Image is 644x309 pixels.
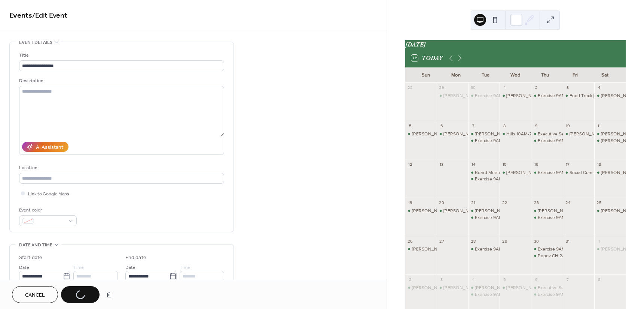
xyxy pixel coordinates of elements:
[468,138,500,144] div: Exercise 9AM-10AM
[538,253,575,259] div: Popov CH 2-10PM
[594,169,626,176] div: Patel CH 3PM - CL
[439,200,445,205] div: 20
[500,93,531,99] div: Eaton 12PM-4PM
[565,276,571,282] div: 7
[437,208,468,214] div: Beyer 1PM - 5PM
[412,246,472,252] div: [PERSON_NAME] 11AM - 4PM
[443,93,502,99] div: [PERSON_NAME] 1PM - 5PM
[468,285,500,291] div: Cupp 11AM-4PM
[19,254,42,262] div: Start date
[470,161,476,167] div: 14
[565,85,571,90] div: 3
[468,169,500,176] div: Board Meeting 5PM-9PM
[437,131,468,137] div: Obert 8AM-CL
[12,286,58,303] a: Cancel
[405,246,437,252] div: Speer 11AM - 4PM
[468,176,500,182] div: Exercise 9AM-10AM
[506,131,538,137] div: Hills 10AM-2PM
[594,246,626,252] div: Corbett CH 10:00AM -3:30 PM
[533,276,539,282] div: 6
[594,138,626,144] div: McConnell CH 9AM - 1PM
[439,161,445,167] div: 13
[533,161,539,167] div: 16
[22,142,68,152] button: AI Assistant
[470,276,476,282] div: 4
[19,164,223,172] div: Location
[506,169,565,176] div: [PERSON_NAME] 12PM-4PM
[538,169,578,176] div: Exercise 9AM-10AM
[470,200,476,205] div: 21
[563,93,594,99] div: Food Truck Friday: Clubhouse/Picnic 5PM-7:30PM
[439,276,445,282] div: 3
[405,285,437,291] div: Morgan 4PM - CL
[565,123,571,129] div: 10
[565,200,571,205] div: 24
[475,138,515,144] div: Exercise 9AM-10AM
[533,123,539,129] div: 9
[590,67,620,82] div: Sat
[475,285,533,291] div: [PERSON_NAME] 11AM-4PM
[500,285,531,291] div: Eaton 12PM-4PM
[502,276,507,282] div: 5
[538,208,597,214] div: [PERSON_NAME] 12PM-4PM
[506,93,565,99] div: [PERSON_NAME] 12PM-4PM
[412,208,473,214] div: [PERSON_NAME] 12PM - 5PM
[408,276,413,282] div: 2
[596,238,602,244] div: 1
[531,131,562,137] div: Executive Session 6PM-9PM
[441,67,471,82] div: Mon
[28,190,69,198] span: Link to Google Maps
[563,131,594,137] div: Woelk CH 8-CL
[9,8,32,23] a: Events
[475,131,533,137] div: [PERSON_NAME] 11AM-4PM
[475,93,515,99] div: Exercise 9AM-10AM
[531,169,562,176] div: Exercise 9AM-10AM
[531,246,562,252] div: Exercise 9AM-10AM
[443,131,497,137] div: [PERSON_NAME] 8AM-CL
[530,67,560,82] div: Thu
[19,77,223,85] div: Description
[531,214,562,221] div: Exercise 9AM-10AM
[468,291,500,298] div: Exercise 9AM-10AM
[533,238,539,244] div: 30
[475,214,515,221] div: Exercise 9AM-10AM
[468,246,500,252] div: Exercise 9AM-10AM
[502,123,507,129] div: 8
[468,208,500,214] div: Cupp 12PM-4PM
[405,40,626,49] div: [DATE]
[125,254,146,262] div: End date
[538,246,578,252] div: Exercise 9AM-10AM
[19,39,52,46] span: Event details
[73,264,84,271] span: Time
[439,85,445,90] div: 29
[475,291,515,298] div: Exercise 9AM-10AM
[405,131,437,137] div: Blaine 12PM - 5PM
[32,8,67,23] span: / Edit Event
[531,253,562,259] div: Popov CH 2-10PM
[408,123,413,129] div: 5
[596,276,602,282] div: 8
[412,285,468,291] div: [PERSON_NAME] 4PM - CL
[470,238,476,244] div: 28
[565,161,571,167] div: 17
[475,176,515,182] div: Exercise 9AM-10AM
[471,67,501,82] div: Tue
[409,53,445,63] button: 12Today
[538,93,578,99] div: Exercise 9AM-10AM
[533,200,539,205] div: 23
[412,131,473,137] div: [PERSON_NAME] 12PM - 5PM
[408,200,413,205] div: 19
[180,264,190,271] span: Time
[531,93,562,99] div: Exercise 9AM-10AM
[538,214,578,221] div: Exercise 9AM-10AM
[408,238,413,244] div: 26
[502,161,507,167] div: 15
[475,208,534,214] div: [PERSON_NAME] 12PM-4PM
[475,246,515,252] div: Exercise 9AM-10AM
[443,208,502,214] div: [PERSON_NAME] 1PM - 5PM
[19,264,29,271] span: Date
[468,131,500,137] div: Cupp 11AM-4PM
[531,138,562,144] div: Exercise 9AM-10AM
[439,123,445,129] div: 6
[538,138,578,144] div: Exercise 9AM-10AM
